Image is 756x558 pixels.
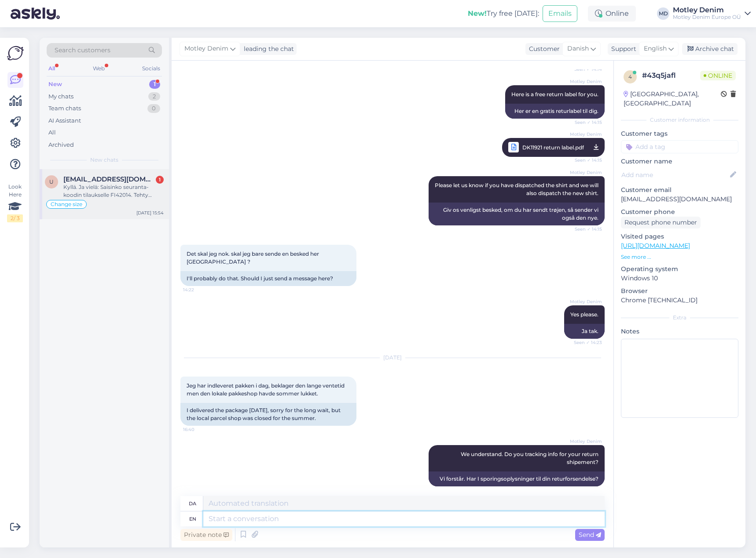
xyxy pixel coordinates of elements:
span: Motley Denim [569,131,602,138]
span: umeet59@yahoo.com [63,175,155,183]
span: We understand. Do you tracking info for your return shipement? [461,451,600,465]
a: Motley DenimMotley Denim Europe OÜ [673,7,751,21]
div: [DATE] 15:54 [136,210,164,216]
span: Seen ✓ 14:15 [569,155,602,166]
div: 1 [156,176,164,184]
p: See more ... [621,253,738,261]
div: en [189,511,196,526]
span: Seen ✓ 14:15 [569,226,602,232]
div: AI Assistant [48,116,81,125]
span: Here is a free return label for you. [511,91,598,98]
div: Motley Denim Europe OÜ [673,14,741,21]
p: Browser [621,286,738,296]
div: Vi forstår. Har I sporingsoplysninger til din returforsendelse? [429,471,605,486]
p: Customer phone [621,207,738,217]
span: 16:40 [183,426,216,433]
div: leading the chat [240,44,294,54]
p: Customer name [621,157,738,166]
div: Customer [525,44,560,54]
p: Visited pages [621,232,738,241]
div: All [47,63,57,74]
p: Customer email [621,185,738,195]
div: I delivered the package [DATE], sorry for the long wait, but the local parcel shop was closed for... [180,403,356,426]
div: [GEOGRAPHIC_DATA], [GEOGRAPHIC_DATA] [624,90,721,108]
div: 0 [147,104,160,113]
div: 2 [148,92,160,101]
span: New chats [90,156,118,164]
div: Team chats [48,104,81,113]
p: Windows 10 [621,274,738,283]
div: 2 / 3 [7,214,23,222]
div: Private note [180,529,232,541]
input: Add a tag [621,140,738,153]
div: Extra [621,314,738,322]
span: English [644,44,667,54]
span: Please let us know if you have dispatched the shirt and we will also dispatch the new shirt. [435,182,600,196]
span: Motley Denim [569,438,602,445]
p: [EMAIL_ADDRESS][DOMAIN_NAME] [621,195,738,204]
p: Customer tags [621,129,738,138]
div: Try free [DATE]: [468,8,539,19]
span: 14:22 [183,286,216,293]
div: Socials [140,63,162,74]
span: Motley Denim [569,169,602,176]
div: I'll probably do that. Should I just send a message here? [180,271,356,286]
div: da [189,496,196,511]
div: Archive chat [682,43,738,55]
span: DK11921 return label.pdf [522,142,584,153]
p: Chrome [TECHNICAL_ID] [621,296,738,305]
div: All [48,128,56,137]
span: Motley Denim [569,298,602,305]
div: Motley Denim [673,7,741,14]
div: Archived [48,141,74,149]
div: New [48,80,62,89]
div: Web [91,63,106,74]
span: Jeg har indleveret pakken i dag, beklager den lange ventetid men den lokale pakkeshop havde somme... [187,382,346,397]
div: Look Here [7,183,23,222]
span: Danish [567,44,589,54]
span: Search customers [55,46,110,55]
span: Online [700,71,736,80]
p: Operating system [621,265,738,274]
span: Seen ✓ 14:15 [569,119,602,126]
span: 16:43 [569,487,602,493]
div: Kyllä. Ja vielä: Saisinko seuranta-koodin tilaukselle FI42014. Tehty [DATE]. [63,183,164,199]
div: Customer information [621,116,738,124]
span: Change size [51,202,82,207]
span: Seen ✓ 14:23 [569,339,602,346]
span: Motley Denim [184,44,228,54]
span: Det skal jeg nok. skal jeg bare sende en besked her [GEOGRAPHIC_DATA] ? [187,250,320,265]
div: Online [588,6,636,22]
span: Send [579,531,601,539]
div: Support [608,44,636,54]
input: Add name [621,170,728,180]
div: # 43q5jafl [642,70,700,81]
div: Her er en gratis returlabel til dig. [505,104,605,119]
span: 4 [628,73,632,80]
span: Yes please. [570,311,598,318]
button: Emails [543,5,577,22]
div: 1 [149,80,160,89]
div: Request phone number [621,217,701,228]
div: Giv os venligst besked, om du har sendt trøjen, så sender vi også den nye. [429,203,605,225]
span: Seen ✓ 14:14 [569,64,602,75]
span: u [49,178,54,185]
b: New! [468,9,487,18]
div: MD [657,7,669,20]
div: My chats [48,92,73,101]
div: Ja tak. [564,324,605,339]
p: Notes [621,327,738,336]
a: Motley DenimDK11921 return label.pdfSeen ✓ 14:15 [502,138,605,157]
img: Askly Logo [7,45,24,62]
div: [DATE] [180,354,605,362]
span: Motley Denim [569,78,602,85]
a: [URL][DOMAIN_NAME] [621,242,690,250]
